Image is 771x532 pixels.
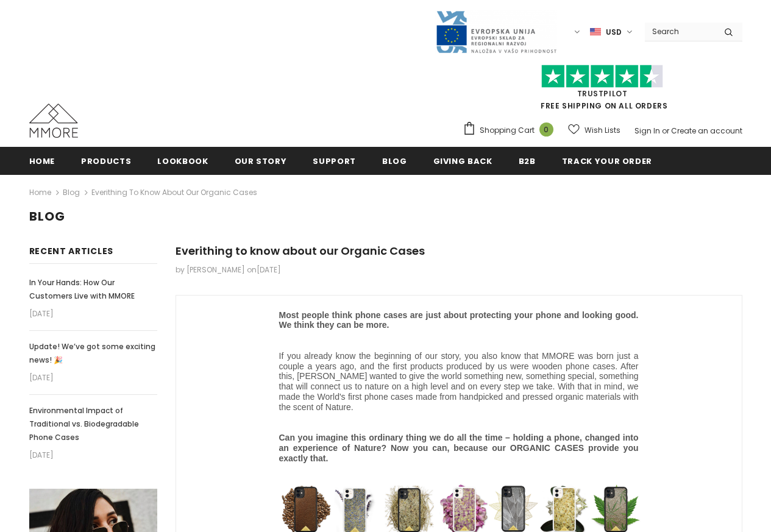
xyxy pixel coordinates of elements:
[29,155,55,167] span: Home
[577,88,628,99] a: Trustpilot
[433,155,492,167] span: Giving back
[235,147,287,174] a: Our Story
[539,122,553,137] span: 0
[463,121,560,140] a: Shopping Cart 0
[541,65,663,88] img: Trust Pilot Stars
[634,126,660,136] a: Sign In
[435,10,557,54] img: Javni Razpis
[313,147,356,174] a: support
[645,23,715,40] input: Search Site
[29,208,65,225] span: Blog
[279,310,639,330] strong: Most people think phone cases are just about protecting your phone and looking good. We think the...
[519,155,536,167] span: B2B
[81,155,131,167] span: Products
[519,147,536,174] a: B2B
[235,155,287,167] span: Our Story
[480,124,535,137] span: Shopping Cart
[562,155,652,167] span: Track your order
[157,155,208,167] span: Lookbook
[29,276,157,303] a: In Your Hands: How Our Customers Live with MMORE
[91,185,257,200] span: Everithing to know about our Organic Cases
[176,264,245,275] span: by [PERSON_NAME]
[29,185,51,200] a: Home
[662,126,669,136] span: or
[463,70,742,111] span: FREE SHIPPING ON ALL ORDERS
[382,147,407,174] a: Blog
[584,124,620,137] span: Wish Lists
[157,147,208,174] a: Lookbook
[29,371,157,385] em: [DATE]
[29,404,157,444] a: Environmental Impact of Traditional vs. Biodegradable Phone Cases
[435,26,557,37] a: Javni Razpis
[562,147,652,174] a: Track your order
[29,405,139,442] span: Environmental Impact of Traditional vs. Biodegradable Phone Cases
[29,307,157,321] em: [DATE]
[257,264,281,275] time: [DATE]
[279,433,639,463] strong: Can you imagine this ordinary thing we do all the time – holding a phone, changed into an experie...
[29,277,135,301] span: In Your Hands: How Our Customers Live with MMORE
[63,187,80,197] a: Blog
[568,119,620,141] a: Wish Lists
[29,448,157,463] em: [DATE]
[671,126,742,136] a: Create an account
[590,27,601,37] img: USD
[313,155,356,167] span: support
[606,26,622,38] span: USD
[29,340,157,367] a: Update! We’ve got some exciting news! 🎉
[433,147,492,174] a: Giving back
[29,104,78,138] img: MMORE Cases
[29,147,55,174] a: Home
[29,245,114,257] span: Recent Articles
[247,264,281,275] span: on
[382,155,407,167] span: Blog
[81,147,131,174] a: Products
[29,341,155,365] span: Update! We’ve got some exciting news! 🎉
[176,243,425,258] span: Everithing to know about our Organic Cases
[279,341,639,413] p: If you already know the beginning of our story, you also know that MMORE was born just a couple a...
